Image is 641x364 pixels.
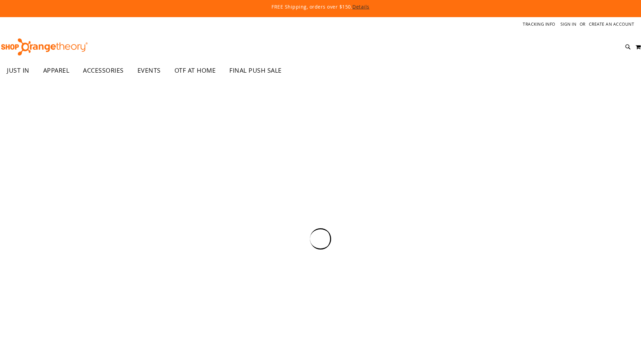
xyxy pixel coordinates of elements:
span: OTF AT HOME [174,63,216,78]
a: Sign In [560,21,577,27]
span: JUST IN [7,63,29,78]
span: ACCESSORIES [83,63,124,78]
span: FINAL PUSH SALE [229,63,282,78]
span: APPAREL [43,63,70,78]
a: FINAL PUSH SALE [222,63,289,78]
a: Tracking Info [523,21,555,27]
a: Create an Account [589,21,634,27]
a: APPAREL [36,63,76,78]
a: ACCESSORIES [76,63,131,78]
a: OTF AT HOME [168,63,223,78]
span: EVENTS [137,63,161,78]
a: Details [352,3,370,10]
a: EVENTS [131,63,168,78]
p: FREE Shipping, orders over $150. [115,3,526,10]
